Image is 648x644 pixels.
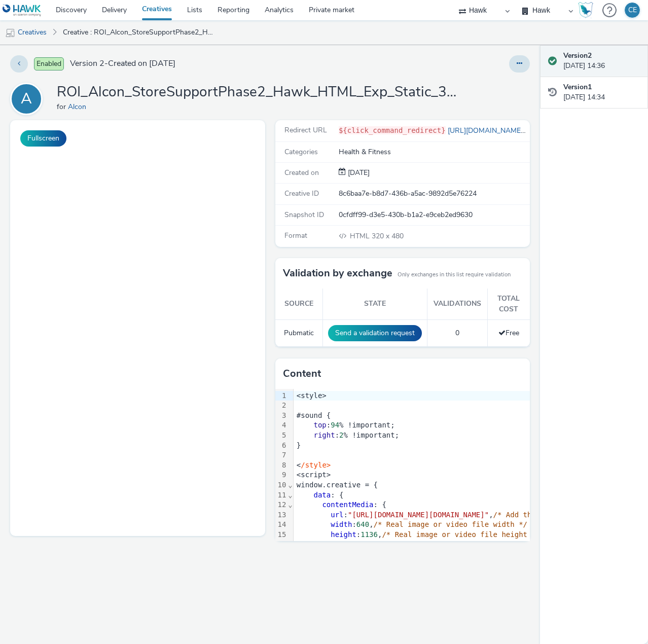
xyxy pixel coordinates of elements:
a: Alcon [68,102,90,112]
span: right [314,431,335,439]
span: data [314,491,331,499]
div: 15 [275,530,288,540]
div: 1 [275,391,288,401]
div: 2 [275,401,288,411]
h3: Validation by exchange [283,266,392,281]
span: [DATE] [346,168,370,177]
button: Send a validation request [328,325,422,341]
div: A [21,85,32,113]
span: top [314,421,327,429]
span: Version 2 - Created on [DATE] [70,58,175,69]
div: [DATE] 14:36 [563,51,640,71]
div: 14 [275,520,288,530]
div: 8c6baa7e-b8d7-436b-a5ac-9892d5e76224 [339,189,529,199]
img: undefined Logo [3,4,42,17]
a: Hawk Academy [578,2,597,18]
span: contentMedia [322,500,373,509]
span: /style> [301,461,331,469]
div: CE [628,3,637,18]
div: 4 [275,420,288,431]
span: Categories [284,147,318,157]
div: [DATE] 14:34 [563,82,640,103]
span: 640 [356,520,369,528]
a: A [10,94,47,103]
span: Fold line [287,491,293,499]
div: 5 [275,431,288,441]
h1: ROI_Alcon_StoreSupportPhase2_Hawk_HTML_Exp_Static_320x480_INT_Drogheda_20251003 [57,83,462,102]
span: 2 [339,431,343,439]
span: 1136 [361,530,378,539]
span: /* Real image or video file height */ [382,530,540,539]
span: "[URL][DOMAIN_NAME][DOMAIN_NAME]" [348,511,489,519]
strong: Version 2 [563,51,592,60]
span: Created on [284,168,319,177]
div: 16 [275,540,288,550]
a: Creative : ROI_Alcon_StoreSupportPhase2_Hawk_HTML_Exp_Static_320x480_INT_Drogheda_20251003 [58,20,220,45]
strong: Version 1 [563,82,592,92]
div: 0cfdff99-d3e5-430b-b1a2-e9ceb2ed9630 [339,210,529,220]
code: ${click_command_redirect} [339,126,446,134]
span: Creative ID [284,189,319,198]
span: Fold line [287,500,293,509]
div: 8 [275,460,288,471]
h3: Content [283,366,321,381]
span: Free [498,328,519,338]
span: Redirect URL [284,125,327,135]
span: Fold line [287,481,293,489]
span: width [331,520,352,528]
div: Health & Fitness [339,147,529,157]
div: 12 [275,500,288,510]
th: Total cost [487,289,530,319]
div: Creation 03 October 2025, 14:34 [346,168,370,178]
div: 3 [275,411,288,421]
div: 13 [275,510,288,520]
th: Source [275,289,323,319]
span: url [331,511,343,519]
div: 7 [275,450,288,460]
span: 0 [455,328,459,338]
span: for [57,102,68,112]
span: Format [284,231,307,240]
span: 94 [331,421,339,429]
span: HTML [350,231,372,241]
img: mobile [5,28,15,38]
th: Validations [427,289,487,319]
span: height [331,530,356,539]
a: [URL][DOMAIN_NAME] [446,126,527,135]
span: 320 x 480 [349,231,404,241]
img: Hawk Academy [578,2,593,18]
span: Enabled [34,57,64,70]
span: Snapshot ID [284,210,324,220]
small: Only exchanges in this list require validation [398,271,511,279]
span: /* Real image or video file width */ [374,520,527,528]
div: 11 [275,490,288,500]
button: Fullscreen [20,130,66,147]
td: Pubmatic [275,320,323,347]
div: 9 [275,470,288,480]
div: 10 [275,480,288,490]
th: State [323,289,427,319]
div: 6 [275,441,288,451]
